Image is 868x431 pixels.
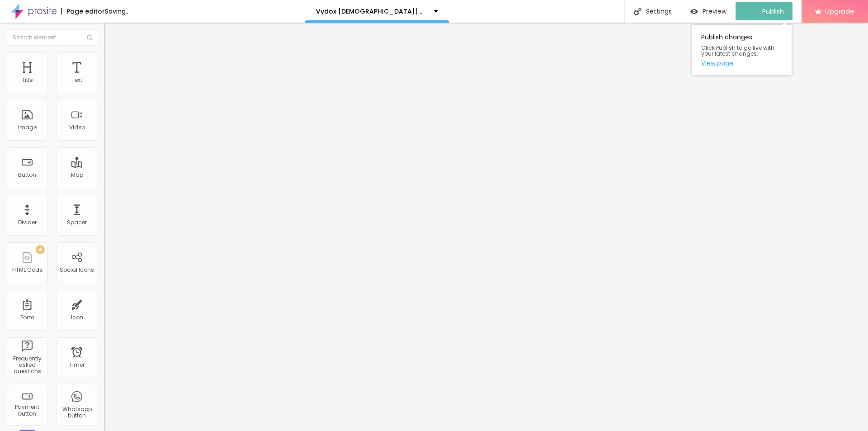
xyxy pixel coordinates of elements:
[701,45,783,57] span: Click Publish to go live with your latest changes.
[7,29,97,46] input: Search element
[69,362,85,368] div: Timer
[71,172,83,178] div: Map
[736,2,793,20] button: Publish
[67,219,87,226] div: Spacer
[634,8,642,15] img: Icone
[59,406,94,419] div: Whatsapp button
[316,8,427,14] p: Vydox [DEMOGRAPHIC_DATA][MEDICAL_DATA] Official Website
[61,8,105,14] div: Page editor
[701,60,783,66] a: View page
[20,314,34,321] div: Form
[69,124,85,131] div: Video
[104,23,868,431] iframe: Editor
[692,25,792,75] div: Publish changes
[825,7,854,15] span: Upgrade
[9,355,45,375] div: Frequently asked questions
[71,314,83,321] div: Icon
[703,8,726,15] span: Preview
[681,2,736,20] button: Preview
[60,267,94,273] div: Social Icons
[22,77,33,83] div: Title
[690,8,698,15] img: view-1.svg
[18,172,36,178] div: Button
[71,77,82,83] div: Text
[762,8,784,15] span: Publish
[12,267,42,273] div: HTML Code
[18,124,37,131] div: Image
[18,219,37,226] div: Divider
[105,8,130,14] div: Saving...
[9,404,45,417] div: Payment button
[87,35,92,40] img: Icone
